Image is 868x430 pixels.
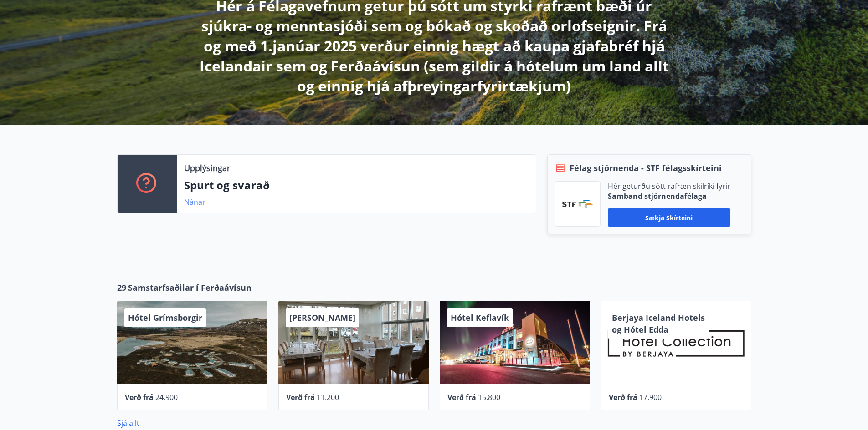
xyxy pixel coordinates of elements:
span: Verð frá [609,392,637,402]
p: Upplýsingar [184,162,230,174]
button: Sækja skírteini [608,208,730,227]
span: Verð frá [286,392,315,402]
p: Samband stjórnendafélaga [608,191,730,201]
img: vjCaq2fThgY3EUYqSgpjEiBg6WP39ov69hlhuPVN.png [562,200,593,208]
span: [PERSON_NAME] [289,312,355,323]
p: Hér geturðu sótt rafræn skilríki fyrir [608,181,730,191]
p: Spurt og svarað [184,177,529,193]
a: Sjá allt [117,418,139,428]
span: 15.800 [478,392,500,402]
span: Verð frá [447,392,476,402]
span: Félag stjórnenda - STF félagsskírteini [570,162,722,174]
span: 29 [117,282,126,293]
span: Berjaya Iceland Hotels og Hótel Edda [612,312,705,335]
span: 24.900 [155,392,178,402]
span: Hótel Keflavík [451,312,509,323]
span: Verð frá [125,392,154,402]
span: 11.200 [317,392,339,402]
span: 17.900 [639,392,662,402]
a: Nánar [184,197,205,207]
span: Samstarfsaðilar í Ferðaávísun [128,282,252,293]
span: Hótel Grímsborgir [128,312,202,323]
